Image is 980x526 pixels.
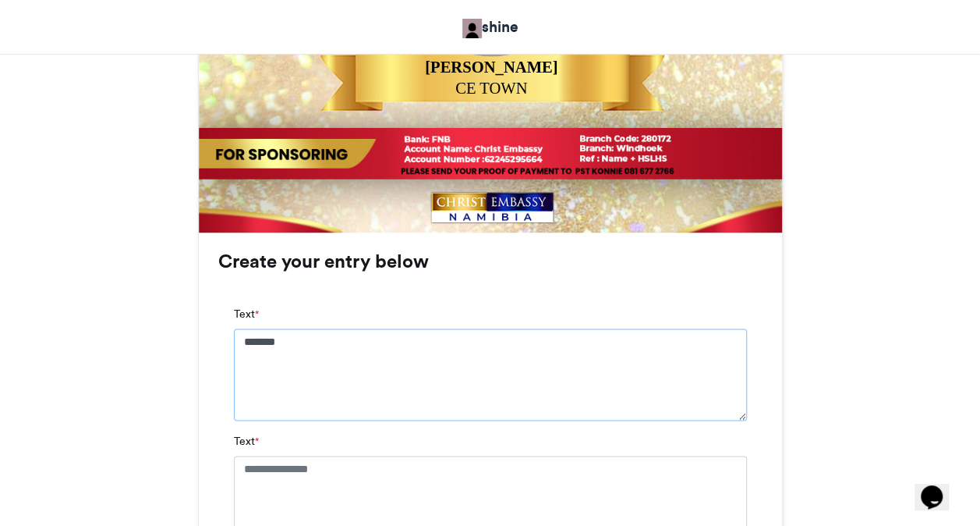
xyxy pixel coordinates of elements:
div: CE TOWN [345,77,637,100]
a: shine [462,16,518,38]
h3: Create your entry below [218,252,762,271]
label: Text [234,433,259,450]
div: [PERSON_NAME] [345,56,637,79]
iframe: chat widget [915,464,964,510]
label: Text [234,306,259,322]
img: Keetmanshoop Crusade [462,19,482,38]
